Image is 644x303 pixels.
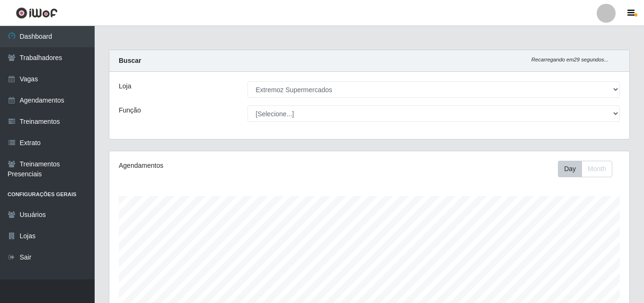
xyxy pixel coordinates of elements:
[16,7,58,19] img: CoreUI Logo
[119,57,141,64] strong: Buscar
[531,57,609,62] i: Recarregando em 29 segundos...
[119,161,319,171] div: Agendamentos
[119,105,141,115] label: Função
[558,161,582,177] button: Day
[558,161,620,177] div: Toolbar with button groups
[558,161,612,177] div: First group
[119,81,131,91] label: Loja
[582,161,612,177] button: Month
